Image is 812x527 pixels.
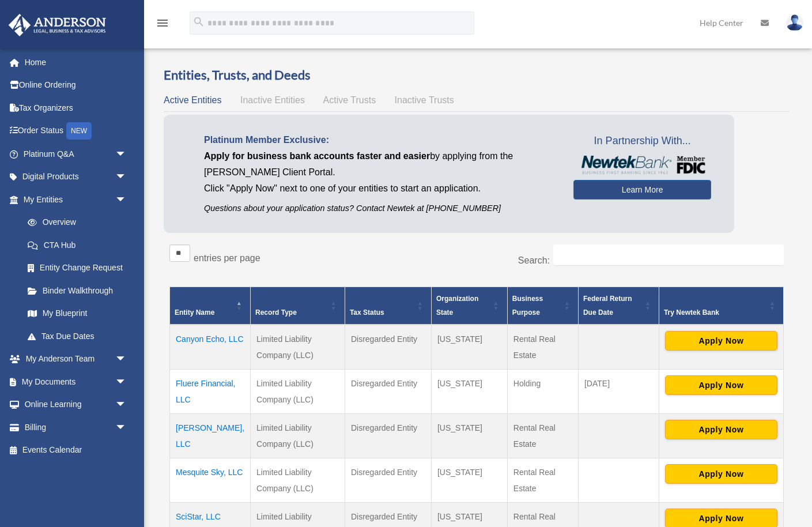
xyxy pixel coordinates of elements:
[8,119,144,143] a: Order StatusNEW
[251,287,345,325] th: Record Type: Activate to sort
[16,211,133,234] a: Overview
[579,156,705,174] img: NewtekBankLogoSM.png
[156,20,169,30] a: menu
[436,295,478,317] span: Organization State
[170,414,251,458] td: [PERSON_NAME], LLC
[115,370,138,394] span: arrow_drop_down
[431,325,507,370] td: [US_STATE]
[240,95,305,105] span: Inactive Entities
[664,306,766,319] div: Try Newtek Bank
[8,439,144,462] a: Events Calendar
[170,370,251,414] td: Fluere Financial, LLC
[345,414,431,458] td: Disregarded Entity
[507,325,578,370] td: Rental Real Estate
[251,325,345,370] td: Limited Liability Company (LLC)
[395,95,454,105] span: Inactive Trusts
[16,234,138,257] a: CTA Hub
[8,51,144,74] a: Home
[164,95,221,105] span: Active Entities
[786,14,803,31] img: User Pic
[115,416,138,439] span: arrow_drop_down
[665,331,777,351] button: Apply Now
[578,370,659,414] td: [DATE]
[665,464,777,484] button: Apply Now
[345,370,431,414] td: Disregarded Entity
[8,416,144,439] a: Billingarrow_drop_down
[194,253,260,263] label: entries per page
[323,95,376,105] span: Active Trusts
[175,308,214,317] span: Entity Name
[512,295,543,317] span: Business Purpose
[665,420,777,439] button: Apply Now
[8,142,144,165] a: Platinum Q&Aarrow_drop_down
[345,458,431,503] td: Disregarded Entity
[345,325,431,370] td: Disregarded Entity
[583,295,632,317] span: Federal Return Due Date
[255,308,297,317] span: Record Type
[16,302,138,325] a: My Blueprint
[16,325,138,348] a: Tax Due Dates
[345,287,431,325] th: Tax Status: Activate to sort
[8,96,144,119] a: Tax Organizers
[204,180,556,197] p: Click "Apply Now" next to one of your entities to start an application.
[8,74,144,97] a: Online Ordering
[507,458,578,503] td: Rental Real Estate
[518,255,550,265] label: Search:
[507,287,578,325] th: Business Purpose: Activate to sort
[115,348,138,371] span: arrow_drop_down
[204,201,556,216] p: Questions about your application status? Contact Newtek at [PHONE_NUMBER]
[16,279,138,302] a: Binder Walkthrough
[251,458,345,503] td: Limited Liability Company (LLC)
[170,458,251,503] td: Mesquite Sky, LLC
[578,287,659,325] th: Federal Return Due Date: Activate to sort
[115,393,138,417] span: arrow_drop_down
[8,348,144,371] a: My Anderson Teamarrow_drop_down
[66,122,92,140] div: NEW
[573,132,711,150] span: In Partnership With...
[431,414,507,458] td: [US_STATE]
[156,16,169,30] i: menu
[170,325,251,370] td: Canyon Echo, LLC
[115,142,138,166] span: arrow_drop_down
[507,370,578,414] td: Holding
[204,148,556,180] p: by applying from the [PERSON_NAME] Client Portal.
[192,16,205,28] i: search
[431,370,507,414] td: [US_STATE]
[665,375,777,395] button: Apply Now
[204,132,556,148] p: Platinum Member Exclusive:
[16,257,138,280] a: Entity Change Request
[8,370,144,393] a: My Documentsarrow_drop_down
[115,165,138,189] span: arrow_drop_down
[431,458,507,503] td: [US_STATE]
[573,180,711,199] a: Learn More
[170,287,251,325] th: Entity Name: Activate to invert sorting
[251,370,345,414] td: Limited Liability Company (LLC)
[251,414,345,458] td: Limited Liability Company (LLC)
[204,151,430,161] span: Apply for business bank accounts faster and easier
[350,308,384,317] span: Tax Status
[659,287,783,325] th: Try Newtek Bank : Activate to sort
[164,66,790,84] h3: Entities, Trusts, and Deeds
[431,287,507,325] th: Organization State: Activate to sort
[115,188,138,212] span: arrow_drop_down
[5,14,109,36] img: Anderson Advisors Platinum Portal
[8,165,144,189] a: Digital Productsarrow_drop_down
[8,393,144,416] a: Online Learningarrow_drop_down
[507,414,578,458] td: Rental Real Estate
[8,188,138,211] a: My Entitiesarrow_drop_down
